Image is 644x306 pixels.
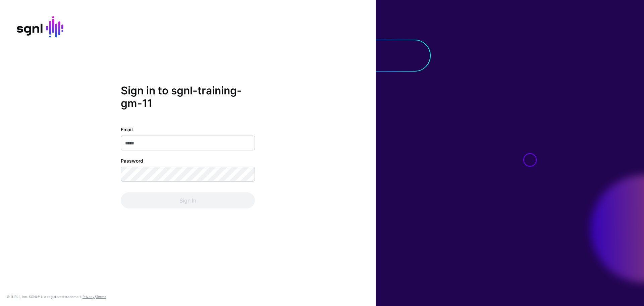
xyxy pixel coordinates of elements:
[121,126,133,133] label: Email
[121,157,143,164] label: Password
[7,294,106,299] div: © [URL], Inc. SGNL® is a registered trademark. &
[83,295,95,299] a: Privacy
[96,295,106,299] a: Terms
[121,84,255,110] h2: Sign in to sgnl-training-gm-11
